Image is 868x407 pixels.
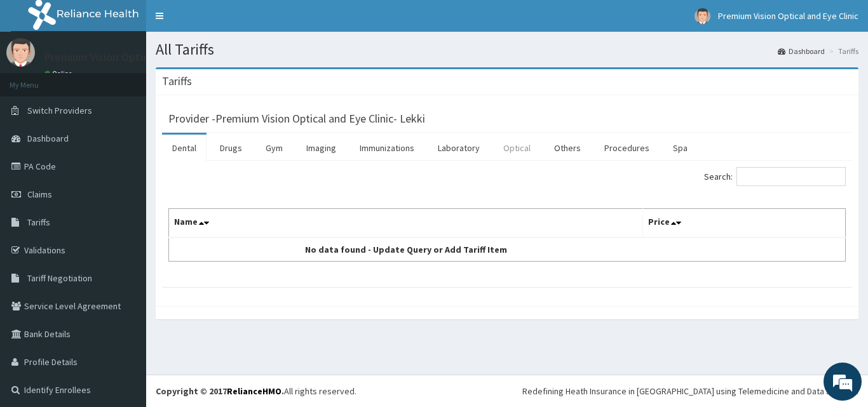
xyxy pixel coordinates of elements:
h3: Provider - Premium Vision Optical and Eye Clinic- Lekki [168,113,425,124]
a: Immunizations [349,135,424,161]
a: Dental [162,135,207,161]
footer: All rights reserved. [146,375,868,407]
a: Optical [493,135,541,161]
a: Laboratory [428,135,490,161]
span: Tariff Negotiation [27,272,92,284]
a: Others [544,135,591,161]
td: No data found - Update Query or Add Tariff Item [169,237,643,262]
span: Switch Providers [27,105,92,116]
h3: Tariffs [162,76,192,87]
img: User Image [695,8,710,24]
li: Tariffs [826,46,858,57]
a: Drugs [210,135,252,161]
strong: Copyright © 2017 . [156,385,284,397]
a: Gym [255,135,293,161]
a: Online [44,69,75,78]
a: Dashboard [778,46,825,57]
th: Price [642,209,846,238]
a: RelianceHMO [227,385,281,397]
p: Premium Vision Optical and Eye Clinic [44,51,228,63]
span: Dashboard [27,133,69,144]
input: Search: [736,167,846,186]
div: Redefining Heath Insurance in [GEOGRAPHIC_DATA] using Telemedicine and Data Science! [522,385,858,397]
a: Imaging [296,135,346,161]
span: Premium Vision Optical and Eye Clinic [718,10,858,22]
a: Spa [663,135,698,161]
label: Search: [704,167,846,186]
h1: All Tariffs [156,41,858,58]
span: Claims [27,189,52,200]
span: Tariffs [27,217,50,228]
a: Procedures [594,135,660,161]
th: Name [169,209,643,238]
img: User Image [6,38,35,67]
